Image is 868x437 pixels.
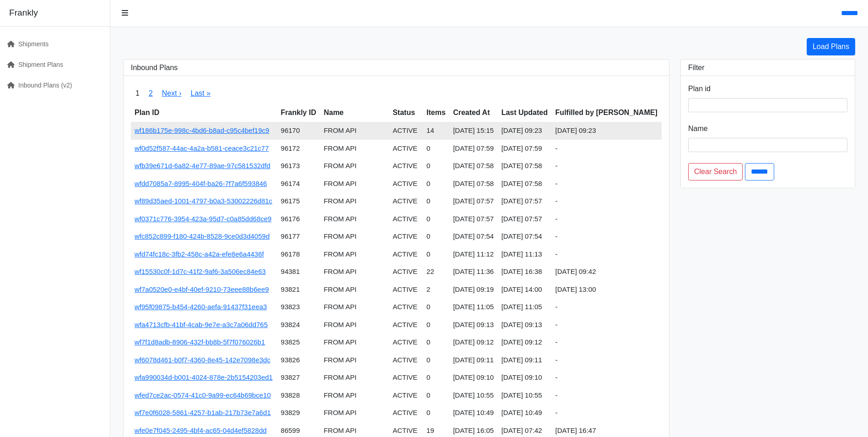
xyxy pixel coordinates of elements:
td: 96176 [277,210,320,228]
span: 1 [131,83,144,104]
td: FROM API [320,333,389,351]
td: ACTIVE [389,246,423,263]
label: Name [688,123,708,134]
td: [DATE] 07:57 [498,210,552,228]
td: ACTIVE [389,316,423,334]
td: [DATE] 09:23 [552,122,662,140]
th: Plan ID [131,104,277,122]
td: [DATE] 07:57 [449,210,497,228]
td: [DATE] 11:05 [498,298,552,316]
td: FROM API [320,404,389,422]
td: [DATE] 09:11 [498,351,552,369]
td: ACTIVE [389,175,423,193]
td: 93824 [277,316,320,334]
td: - [552,175,662,193]
td: [DATE] 16:38 [498,263,552,281]
td: ACTIVE [389,369,423,387]
a: wf7f1d8adb-8906-432f-bb8b-5f7f076026b1 [135,338,265,346]
td: ACTIVE [389,140,423,158]
td: ACTIVE [389,387,423,404]
td: [DATE] 11:12 [449,246,497,263]
td: 0 [423,298,449,316]
td: 0 [423,333,449,351]
td: FROM API [320,316,389,334]
th: Created At [449,104,497,122]
td: [DATE] 09:42 [552,263,662,281]
a: wf7a0520e0-e4bf-40ef-9210-73eee88b6ee9 [135,285,269,293]
td: 14 [423,122,449,140]
td: ACTIVE [389,157,423,175]
td: - [552,157,662,175]
td: [DATE] 07:54 [498,228,552,246]
td: FROM API [320,122,389,140]
td: - [552,404,662,422]
td: 96178 [277,246,320,263]
td: ACTIVE [389,263,423,281]
td: [DATE] 07:57 [498,192,552,210]
td: FROM API [320,192,389,210]
td: 93829 [277,404,320,422]
a: Clear Search [688,163,743,180]
h3: Filter [688,63,847,72]
td: FROM API [320,281,389,299]
td: - [552,192,662,210]
td: 0 [423,228,449,246]
td: 0 [423,192,449,210]
td: 96173 [277,157,320,175]
td: - [552,369,662,387]
td: ACTIVE [389,228,423,246]
a: wfe0e7f045-2495-4bf4-ac65-04d4ef5828dd [135,426,267,434]
td: 2 [423,281,449,299]
th: Status [389,104,423,122]
td: FROM API [320,175,389,193]
td: [DATE] 11:13 [498,246,552,263]
td: ACTIVE [389,333,423,351]
a: wfd74fc18c-3fb2-458c-a42a-efe8e6a4436f [135,250,264,258]
td: [DATE] 14:00 [498,281,552,299]
td: FROM API [320,351,389,369]
nav: pager [131,83,662,104]
td: FROM API [320,157,389,175]
td: 0 [423,246,449,263]
td: 0 [423,369,449,387]
th: Items [423,104,449,122]
td: [DATE] 07:59 [449,140,497,158]
a: Load Plans [807,38,855,55]
td: [DATE] 09:23 [498,122,552,140]
td: [DATE] 07:57 [449,192,497,210]
th: Last Updated [498,104,552,122]
td: - [552,351,662,369]
td: [DATE] 10:55 [498,387,552,404]
a: wf7e0f6028-5861-4257-b1ab-217b73e7a6d1 [135,409,271,416]
td: 96175 [277,192,320,210]
td: ACTIVE [389,122,423,140]
td: 93823 [277,298,320,316]
label: Plan id [688,83,711,94]
a: wf186b175e-998c-4bd6-b8ad-c95c4bef19c9 [135,126,269,134]
td: [DATE] 07:58 [498,157,552,175]
a: wf95f09875-b454-4260-aefa-91437f31eea3 [135,303,267,311]
td: [DATE] 15:15 [449,122,497,140]
td: FROM API [320,263,389,281]
td: [DATE] 11:05 [449,298,497,316]
a: wfb39e671d-6a82-4e77-89ae-97c581532dfd [135,162,270,169]
a: Last » [190,89,210,97]
td: 22 [423,263,449,281]
td: [DATE] 09:12 [449,333,497,351]
td: [DATE] 10:49 [498,404,552,422]
td: FROM API [320,228,389,246]
td: [DATE] 07:54 [449,228,497,246]
a: wfa4713cfb-41bf-4cab-9e7e-a3c7a06dd765 [135,321,268,328]
td: - [552,387,662,404]
td: 0 [423,316,449,334]
td: [DATE] 07:58 [449,157,497,175]
td: 0 [423,140,449,158]
a: wfa990034d-b001-4024-878e-2b5154203ed1 [135,373,273,381]
td: FROM API [320,140,389,158]
td: - [552,246,662,263]
td: [DATE] 13:00 [552,281,662,299]
td: ACTIVE [389,351,423,369]
td: [DATE] 09:10 [498,369,552,387]
td: 93827 [277,369,320,387]
td: 93825 [277,333,320,351]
